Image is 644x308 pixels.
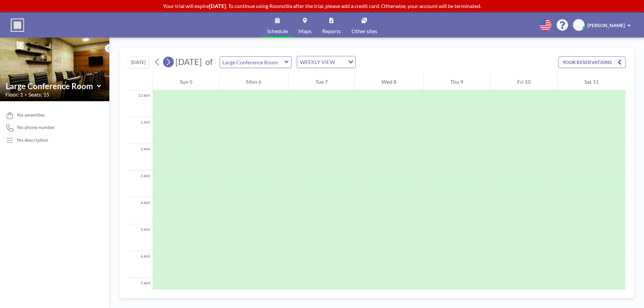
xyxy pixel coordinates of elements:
[17,124,55,130] span: No phone number
[128,278,153,305] div: 7 AM
[128,224,153,251] div: 5 AM
[219,73,288,90] div: Mon 6
[17,112,45,118] span: No amenities
[220,57,284,68] input: Large Conference Room
[337,58,344,66] input: Search for option
[322,28,341,34] span: Reports
[297,56,355,68] div: Search for option
[11,18,24,32] img: organization-logo
[317,12,346,38] a: Reports
[29,91,49,98] span: Seats: 15
[128,251,153,278] div: 6 AM
[17,137,48,143] div: No description
[5,91,23,98] span: Floor: 1
[262,12,293,38] a: Schedule
[25,93,27,97] span: •
[355,73,423,90] div: Wed 8
[299,58,336,66] span: WEEKLY VIEW
[490,73,557,90] div: Fri 10
[558,73,626,90] div: Sat 11
[293,12,317,38] a: Maps
[352,28,377,34] span: Other sites
[558,56,626,68] button: YOUR RESERVATIONS
[128,144,153,171] div: 2 AM
[267,28,288,34] span: Schedule
[175,57,202,67] span: [DATE]
[587,22,625,28] span: [PERSON_NAME]
[6,81,97,91] input: Large Conference Room
[288,73,354,90] div: Tue 7
[209,3,226,9] b: [DATE]
[128,117,153,144] div: 1 AM
[424,73,490,90] div: Thu 9
[299,28,312,34] span: Maps
[153,73,219,90] div: Sun 5
[128,56,149,68] button: [DATE]
[128,171,153,197] div: 3 AM
[128,90,153,117] div: 12 AM
[205,57,213,67] span: of
[128,197,153,224] div: 4 AM
[346,12,383,38] a: Other sites
[575,22,583,28] span: KW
